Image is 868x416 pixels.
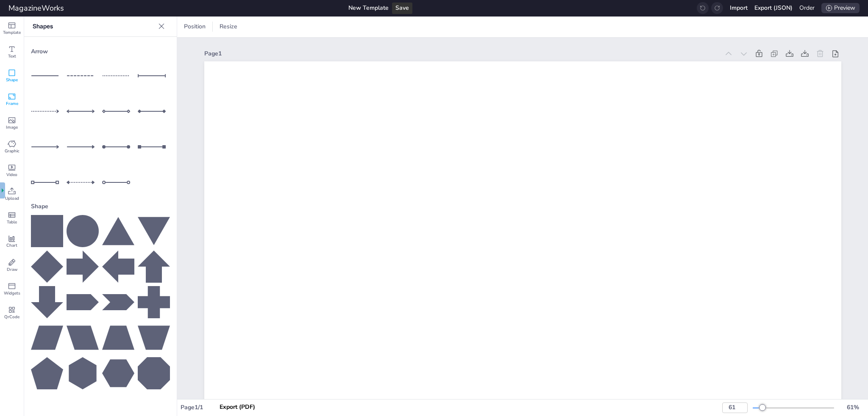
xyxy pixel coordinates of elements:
span: Widgets [4,290,20,296]
div: Save [392,3,412,14]
div: Shape [31,198,170,215]
span: QrCode [4,314,19,320]
div: New Template [348,3,389,13]
span: Resize [218,22,239,31]
span: Graphic [5,148,19,154]
div: Export (JSON) [754,3,793,13]
div: MagazineWorks [8,2,64,14]
span: Draw [7,267,17,273]
span: Template [3,30,21,36]
span: Table [7,219,17,225]
div: 61 % [843,403,863,412]
a: Order [799,4,815,12]
span: Position [182,22,207,31]
span: Upload [5,196,19,201]
span: Image [6,124,18,130]
span: Shape [6,77,18,83]
span: Chart [6,242,17,248]
span: Text [8,53,16,59]
span: Video [6,172,17,178]
div: Arrow [31,44,170,60]
span: Frame [6,101,18,107]
div: Page 1 [204,49,719,58]
div: Import [730,3,748,13]
p: Shapes [33,16,155,36]
input: Enter zoom percentage (1-500) [722,402,748,413]
div: Page 1 / 1 [181,403,463,412]
div: Preview [821,3,860,13]
div: Export (PDF) [220,402,255,412]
